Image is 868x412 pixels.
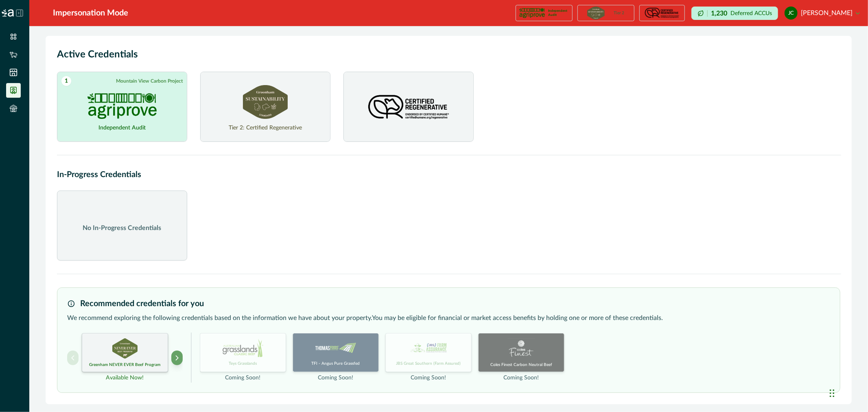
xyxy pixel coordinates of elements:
[318,374,354,382] p: Coming Soon!
[504,338,538,359] img: COLES_FINEST certification logo
[106,374,144,382] p: Available Now!
[548,9,569,17] p: Independent Audit
[57,47,840,62] h2: Active Credentials
[171,351,183,365] button: Next project
[116,77,183,85] p: Mountain View Carbon Project
[243,85,288,119] img: GBSS_TIER_2 certification logo
[408,338,449,357] img: JBS_GREAT_SOUTHERN certification logo
[504,374,539,382] p: Coming Soon!
[312,361,360,367] p: TFI - Angus Pure Grassfed
[112,338,138,359] img: GREENHAM_NEVER_EVER certification logo
[396,361,461,367] p: JBS Great Southern (Farm Assured)
[90,362,161,368] p: Greenham NEVER EVER Beef Program
[490,362,552,368] p: Coles Finest Carbon Neutral Beef
[57,169,840,181] h2: In-Progress Credentials
[644,7,680,20] img: certification logo
[53,7,128,19] div: Impersonation Mode
[711,10,727,17] p: 1,230
[229,124,302,128] h2: Tier 2: Certified Regenerative
[411,374,446,382] p: Coming Soon!
[229,361,257,367] p: Teys Grasslands
[67,313,830,323] p: We recommend exploring the following credentials based on the information we have about your prop...
[614,11,625,15] p: Tier 2
[80,298,204,310] h3: Recommended credentials for you
[2,9,14,17] img: Logo
[61,76,71,86] span: 1
[98,124,146,128] h2: Independent Audit
[827,373,868,412] iframe: Chat Widget
[225,374,261,382] p: Coming Soon!
[83,223,162,233] p: No In-Progress Credentials
[87,93,157,119] img: PROJECT_AUDIT certification logo
[223,338,263,357] img: TEYS_GRASSLANDS certification logo
[519,7,545,20] img: certification logo
[67,351,79,365] button: Previous project
[587,7,604,20] img: certification logo
[365,85,452,130] img: CERTIFIED_REGENERATIVE certification logo
[830,381,835,405] div: Drag
[730,10,772,16] p: Deferred ACCUs
[785,3,860,23] button: justin costello[PERSON_NAME]
[315,338,356,357] img: TFI_ANGUS_PURE_GRASSFED certification logo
